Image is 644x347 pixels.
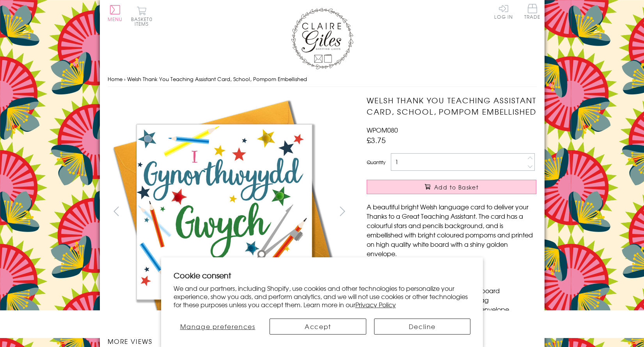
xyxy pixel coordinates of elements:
button: next [334,202,351,220]
button: Manage preferences [174,319,262,335]
label: Quantity [367,159,385,166]
span: Welsh Thank You Teaching Assistant Card, School, Pompom Embellished [127,75,307,83]
h1: Welsh Thank You Teaching Assistant Card, School, Pompom Embellished [367,95,536,117]
p: We and our partners, including Shopify, use cookies and other technologies to personalize your ex... [174,284,471,308]
a: Log In [494,4,513,19]
span: £3.75 [367,135,386,145]
button: prev [108,202,125,220]
span: 0 items [135,16,153,27]
button: Basket0 items [131,6,153,26]
img: Welsh Thank You Teaching Assistant Card, School, Pompom Embellished [107,95,341,329]
img: Claire Giles Greetings Cards [291,8,353,69]
span: WPOM080 [367,125,398,135]
span: Menu [108,16,123,23]
a: Privacy Policy [355,300,396,309]
p: A beautiful bright Welsh language card to deliver your Thanks to a Great Teaching Assistant. The ... [367,202,536,258]
span: Trade [524,4,541,19]
button: Add to Basket [367,180,536,194]
button: Menu [108,5,123,21]
a: Trade [524,4,541,21]
a: Home [108,75,122,83]
button: Accept [270,319,366,335]
span: Manage preferences [180,322,255,331]
span: Add to Basket [434,183,479,191]
h3: More views [108,336,351,346]
h2: Cookie consent [174,270,471,281]
span: › [124,75,126,83]
img: Welsh Thank You Teaching Assistant Card, School, Pompom Embellished [351,95,585,314]
nav: breadcrumbs [108,71,537,87]
button: Decline [374,319,471,335]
